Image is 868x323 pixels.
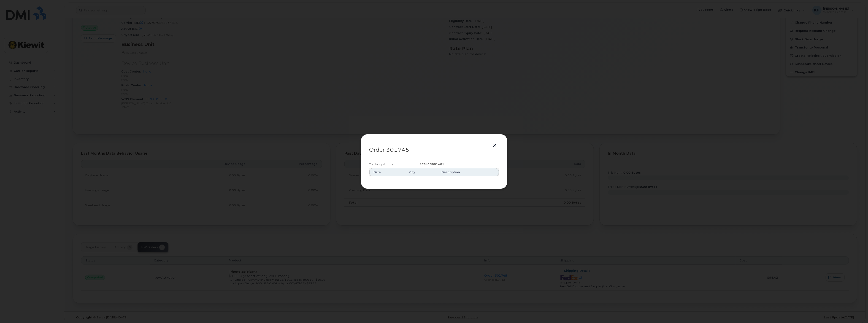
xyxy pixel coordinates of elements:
[420,162,444,166] span: 476423881481
[369,168,405,176] th: Date
[369,147,499,153] p: Order 301745
[405,168,437,176] th: City
[369,162,420,167] div: Tracking Number
[848,303,865,320] iframe: Messenger Launcher
[437,168,499,176] th: Description
[444,162,448,166] a: Open shipping details in new tab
